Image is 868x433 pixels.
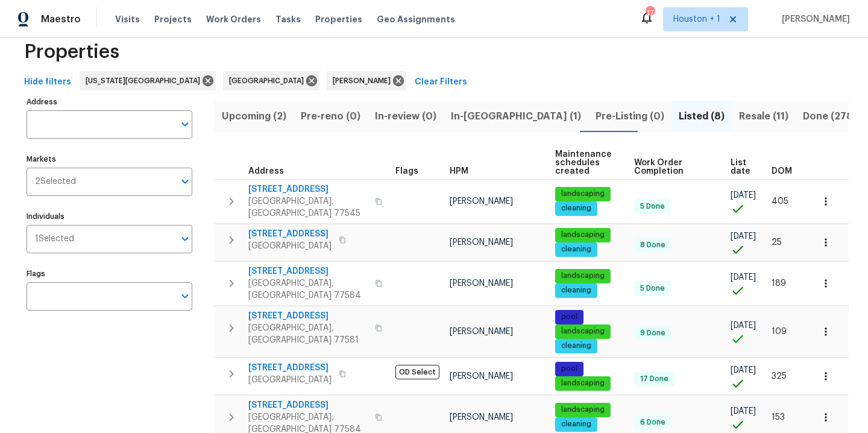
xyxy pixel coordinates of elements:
[450,238,513,247] span: [PERSON_NAME]
[41,13,81,25] span: Maestro
[556,405,609,415] span: landscaping
[772,372,787,381] span: 325
[450,167,468,175] span: HPM
[80,71,216,90] div: [US_STATE][GEOGRAPHIC_DATA]
[222,108,286,125] span: Upcoming (2)
[248,265,368,277] span: [STREET_ADDRESS]
[248,240,332,252] span: [GEOGRAPHIC_DATA]
[177,173,193,190] button: Open
[731,273,756,282] span: [DATE]
[772,279,786,288] span: 189
[377,13,455,25] span: Geo Assignments
[177,288,193,305] button: Open
[177,230,193,247] button: Open
[27,270,192,277] label: Flags
[731,232,756,241] span: [DATE]
[24,46,119,58] span: Properties
[679,108,725,125] span: Listed (8)
[415,75,467,90] span: Clear Filters
[739,108,788,125] span: Resale (11)
[772,327,787,336] span: 109
[410,71,472,93] button: Clear Filters
[177,116,193,133] button: Open
[154,13,192,25] span: Projects
[333,75,395,87] span: [PERSON_NAME]
[115,13,140,25] span: Visits
[635,374,673,384] span: 17 Done
[248,399,368,411] span: [STREET_ADDRESS]
[248,277,368,302] span: [GEOGRAPHIC_DATA], [GEOGRAPHIC_DATA] 77584
[596,108,664,125] span: Pre-Listing (0)
[315,13,362,25] span: Properties
[556,203,596,213] span: cleaning
[86,75,205,87] span: [US_STATE][GEOGRAPHIC_DATA]
[19,71,76,93] button: Hide filters
[27,213,192,220] label: Individuals
[635,328,670,338] span: 9 Done
[24,75,71,90] span: Hide filters
[635,201,670,212] span: 5 Done
[556,378,609,388] span: landscaping
[375,108,436,125] span: In-review (0)
[731,407,756,416] span: [DATE]
[635,417,670,428] span: 6 Done
[450,413,513,422] span: [PERSON_NAME]
[248,310,368,322] span: [STREET_ADDRESS]
[35,234,74,244] span: 1 Selected
[35,177,76,187] span: 2 Selected
[772,167,792,175] span: DOM
[556,341,596,351] span: cleaning
[248,228,332,240] span: [STREET_ADDRESS]
[635,283,670,294] span: 5 Done
[248,322,368,346] span: [GEOGRAPHIC_DATA], [GEOGRAPHIC_DATA] 77581
[556,364,582,374] span: pool
[450,197,513,206] span: [PERSON_NAME]
[673,13,720,25] span: Houston + 1
[777,13,850,25] span: [PERSON_NAME]
[248,362,332,374] span: [STREET_ADDRESS]
[731,366,756,375] span: [DATE]
[634,159,711,175] span: Work Order Completion
[229,75,309,87] span: [GEOGRAPHIC_DATA]
[772,238,782,247] span: 25
[395,365,439,379] span: OD Select
[27,156,192,163] label: Markets
[450,279,513,288] span: [PERSON_NAME]
[301,108,360,125] span: Pre-reno (0)
[556,419,596,429] span: cleaning
[555,150,614,175] span: Maintenance schedules created
[27,98,192,106] label: Address
[327,71,406,90] div: [PERSON_NAME]
[556,326,609,337] span: landscaping
[450,372,513,381] span: [PERSON_NAME]
[556,312,582,322] span: pool
[556,230,609,240] span: landscaping
[206,13,261,25] span: Work Orders
[646,7,654,19] div: 17
[556,271,609,281] span: landscaping
[395,167,418,175] span: Flags
[803,108,857,125] span: Done (278)
[275,15,301,24] span: Tasks
[635,240,670,250] span: 8 Done
[248,167,284,175] span: Address
[223,71,319,90] div: [GEOGRAPHIC_DATA]
[731,159,751,175] span: List date
[556,244,596,254] span: cleaning
[556,189,609,199] span: landscaping
[772,413,785,422] span: 153
[556,285,596,296] span: cleaning
[248,195,368,220] span: [GEOGRAPHIC_DATA], [GEOGRAPHIC_DATA] 77545
[248,183,368,195] span: [STREET_ADDRESS]
[731,321,756,330] span: [DATE]
[248,374,332,386] span: [GEOGRAPHIC_DATA]
[731,191,756,200] span: [DATE]
[450,327,513,336] span: [PERSON_NAME]
[772,197,788,206] span: 405
[451,108,581,125] span: In-[GEOGRAPHIC_DATA] (1)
